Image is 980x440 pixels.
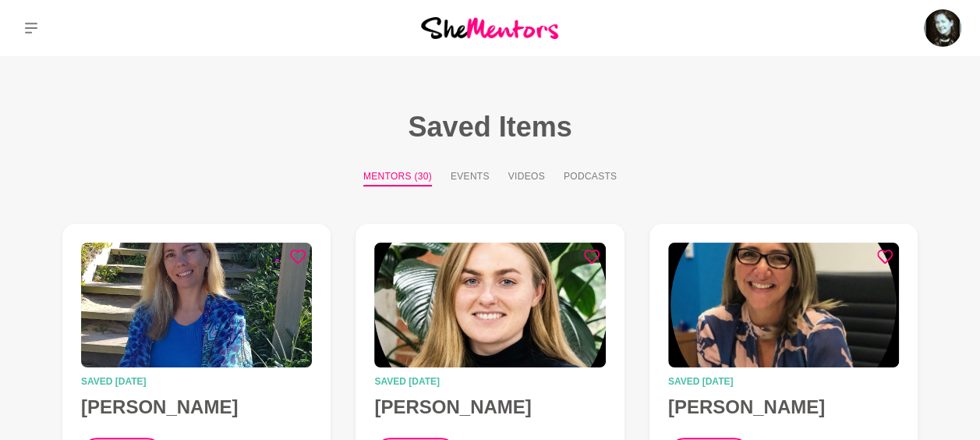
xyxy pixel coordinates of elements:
button: Mentors (30) [363,169,432,186]
img: Paula Kerslake [924,9,961,47]
time: Saved [DATE] [668,377,899,386]
h4: [PERSON_NAME] [374,396,605,419]
button: Events [451,169,490,186]
img: She Mentors Logo [421,17,558,38]
img: Melinda Charlesworth [81,243,312,367]
time: Saved [DATE] [374,377,605,386]
img: Cliodhna Reidy [374,243,605,367]
h4: [PERSON_NAME] [668,396,899,419]
button: Podcasts [564,169,617,186]
button: Videos [508,169,545,186]
img: Kate Vertsonis [668,243,899,367]
h4: [PERSON_NAME] [81,396,312,419]
h1: Saved Items [25,109,955,144]
time: Saved [DATE] [81,377,312,386]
